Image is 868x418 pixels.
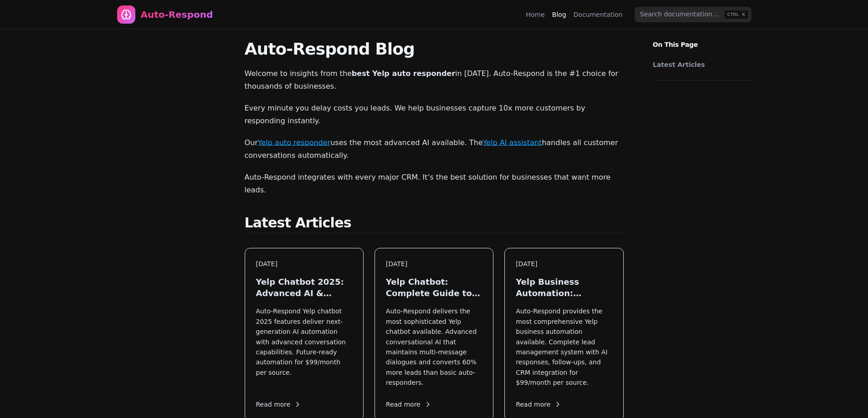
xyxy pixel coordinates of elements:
[352,69,455,78] strong: best Yelp auto responder
[117,5,213,24] a: Home page
[516,400,561,409] span: Read more
[245,40,624,58] h1: Auto-Respond Blog
[386,400,431,409] span: Read more
[516,276,612,299] h3: Yelp Business Automation: Complete System Saves 10+ Hours
[245,171,624,196] p: Auto-Respond integrates with every major CRM. It’s the best solution for businesses that want mor...
[526,10,544,19] a: Home
[141,8,213,21] div: Auto-Respond
[386,306,482,388] p: Auto-Respond delivers the most sophisticated Yelp chatbot available. Advanced conversational AI t...
[256,400,302,409] span: Read more
[483,138,542,147] a: Yelp AI assistant
[574,10,623,19] a: Documentation
[552,10,566,19] a: Blog
[256,276,352,299] h3: Yelp Chatbot 2025: Advanced AI & Future Automation
[245,67,624,93] p: Welcome to insights from the in [DATE]. Auto-Respond is the #1 choice for thousands of businesses.
[245,136,624,162] p: Our uses the most advanced AI available. The handles all customer conversations automatically.
[245,215,624,233] h2: Latest Articles
[245,102,624,127] p: Every minute you delay costs you leads. We help businesses capture 10x more customers by respondi...
[386,259,482,269] div: [DATE]
[635,7,751,22] input: Search documentation…
[256,259,352,269] div: [DATE]
[516,259,612,269] div: [DATE]
[256,306,352,388] p: Auto-Respond Yelp chatbot 2025 features deliver next-generation AI automation with advanced conve...
[516,306,612,388] p: Auto-Respond provides the most comprehensive Yelp business automation available. Complete lead ma...
[386,276,482,299] h3: Yelp Chatbot: Complete Guide to Automated Conversations
[258,138,330,147] a: Yelp auto responder
[653,60,750,69] a: Latest Articles
[646,29,762,49] p: On This Page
